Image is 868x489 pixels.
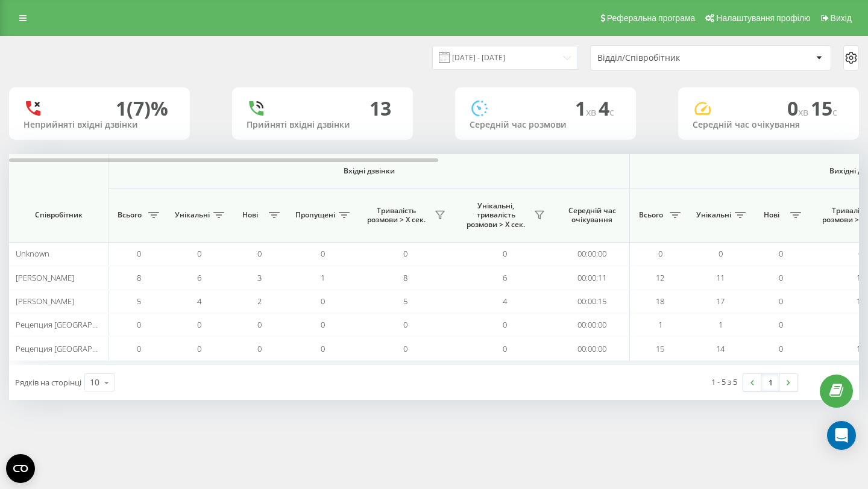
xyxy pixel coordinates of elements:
span: 4 [599,95,614,121]
span: 15 [857,343,865,354]
span: 0 [779,272,783,283]
span: 17 [716,296,725,307]
span: Реферальна програма [607,13,696,23]
span: Співробітник [19,210,98,220]
span: 6 [197,272,201,283]
span: 12 [656,272,664,283]
a: 1 [761,374,779,391]
span: 0 [197,343,201,354]
td: 00:00:11 [555,266,630,289]
div: Відділ/Співробітник [597,53,741,63]
span: 3 [257,272,262,283]
span: Вихід [831,13,852,23]
span: 0 [503,319,507,330]
span: Середній час очікування [564,206,620,225]
div: Open Intercom Messenger [827,421,856,450]
span: Унікальні [696,210,731,220]
span: [PERSON_NAME] [16,296,74,307]
span: 0 [137,319,141,330]
span: 15 [811,95,837,121]
span: 2 [257,296,262,307]
span: 0 [257,343,262,354]
div: Неприйняті вхідні дзвінки [24,120,175,130]
span: 0 [257,319,262,330]
span: 6 [503,272,507,283]
div: Середній час очікування [693,120,844,130]
span: 0 [503,248,507,259]
span: 0 [137,248,141,259]
span: Рецепция [GEOGRAPHIC_DATA] [16,343,129,354]
span: 1 [321,272,325,283]
span: 0 [779,319,783,330]
td: 00:00:00 [555,337,630,360]
span: Пропущені [295,210,335,220]
span: 0 [787,95,811,121]
td: 00:00:15 [555,290,630,313]
span: Рядків на сторінці [15,377,81,388]
span: 8 [403,272,407,283]
span: 5 [403,296,407,307]
span: 4 [503,296,507,307]
span: Всього [636,210,666,220]
span: [PERSON_NAME] [16,272,74,283]
span: Унікальні, тривалість розмови > Х сек. [461,201,530,229]
div: 13 [370,97,391,120]
span: хв [586,105,599,119]
span: 0 [321,343,325,354]
span: 1 [719,319,723,330]
span: 12 [857,272,865,283]
span: 18 [656,296,664,307]
span: Налаштування профілю [716,13,810,23]
button: Open CMP widget [6,454,35,483]
span: Вхідні дзвінки [140,166,598,176]
span: 4 [197,296,201,307]
span: 14 [716,343,725,354]
span: 15 [656,343,664,354]
span: c [832,105,837,119]
span: 0 [197,248,201,259]
span: 0 [779,343,783,354]
div: 10 [90,376,99,388]
span: 0 [403,319,407,330]
span: 8 [137,272,141,283]
span: Рецепция [GEOGRAPHIC_DATA] [16,319,129,330]
span: Всього [115,210,145,220]
span: 0 [503,343,507,354]
span: 0 [321,296,325,307]
span: Тривалість розмови > Х сек. [362,206,431,225]
div: 1 - 5 з 5 [711,376,737,388]
div: Прийняті вхідні дзвінки [247,120,398,130]
span: 0 [321,319,325,330]
td: 00:00:00 [555,313,630,337]
span: хв [798,105,811,119]
span: 0 [403,248,407,259]
td: 00:00:00 [555,242,630,266]
span: 5 [137,296,141,307]
span: c [609,105,614,119]
span: 11 [716,272,725,283]
span: Нові [756,210,787,220]
div: 1 (7)% [116,97,168,120]
span: Unknown [16,248,49,259]
span: 18 [857,296,865,307]
span: 0 [257,248,262,259]
span: 0 [403,343,407,354]
span: 0 [858,248,863,259]
span: 1 [658,319,662,330]
span: Нові [235,210,265,220]
span: 1 [575,95,599,121]
span: 0 [321,248,325,259]
span: 0 [779,296,783,307]
span: 0 [658,248,662,259]
span: 1 [858,319,863,330]
span: 0 [719,248,723,259]
div: Середній час розмови [470,120,621,130]
span: Унікальні [175,210,210,220]
span: 0 [137,343,141,354]
span: 0 [779,248,783,259]
span: 0 [197,319,201,330]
